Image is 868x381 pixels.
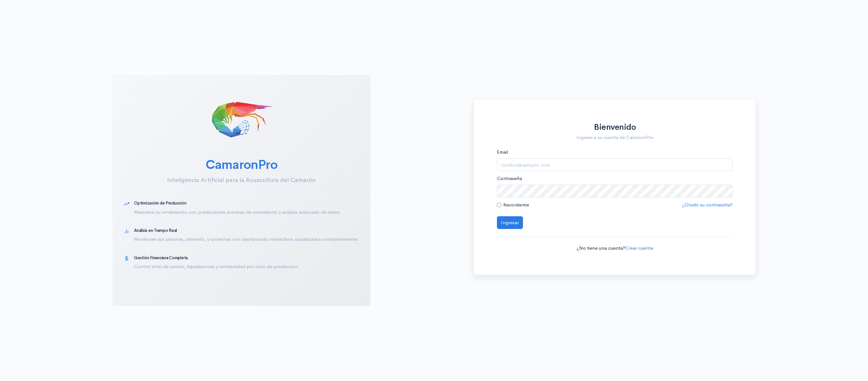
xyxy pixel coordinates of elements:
p: Ingrese a su cuenta de CamaronPro [497,134,733,141]
h1: Bienvenido [497,123,733,132]
p: Maximice su rendimiento con predicciones precisas de crecimiento y análisis avanzado de datos. [134,209,359,216]
p: Inteligencia Artificial para la Acuacultura del Camarón [124,176,359,184]
a: ¿Olvidó su contraseña? [682,202,733,208]
label: Recordarme [503,201,529,209]
h5: Análisis en Tiempo Real [134,228,359,233]
p: Control total de costos, liquidaciones y rentabilidad por ciclo de producción. [134,263,359,270]
p: Monitoree sus piscinas, alimento, y cosechas con dashboards interactivos actualizados constanteme... [134,236,359,243]
h2: CamaronPro [124,158,359,172]
button: Ingresar [497,216,523,229]
a: Crear cuenta [625,245,653,251]
img: CamaronPro Logo [210,87,273,150]
label: Contraseña [497,175,522,182]
h5: Gestión Financiera Completa [134,256,359,260]
h5: Optimización de Producción [134,201,359,205]
label: Email [497,149,508,156]
input: nombre@ejemplo.com [497,158,733,171]
p: ¿No tiene una cuenta? [497,245,733,252]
